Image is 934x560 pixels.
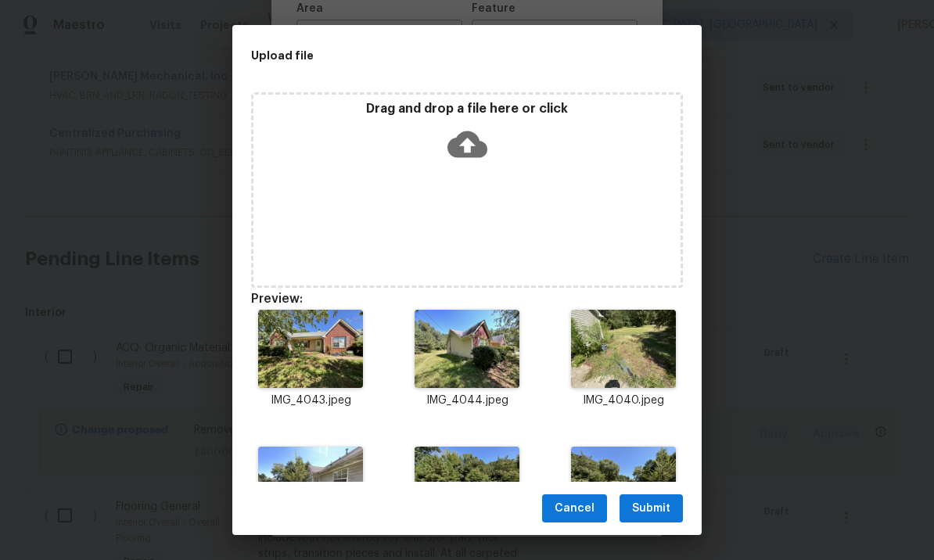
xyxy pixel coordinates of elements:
button: Cancel [542,494,607,523]
p: IMG_4043.jpeg [251,393,370,409]
h2: Upload file [251,47,612,64]
img: 2Q== [415,310,519,388]
span: Cancel [555,499,595,519]
span: Submit [632,499,670,519]
img: Z [258,447,362,525]
p: IMG_4040.jpeg [564,393,683,409]
img: Z [258,310,362,388]
p: Drag and drop a file here or click [253,101,681,117]
img: 2Q== [571,310,675,388]
img: Z [571,447,675,525]
img: 9k= [415,447,519,525]
button: Submit [620,494,683,523]
p: IMG_4044.jpeg [408,393,526,409]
